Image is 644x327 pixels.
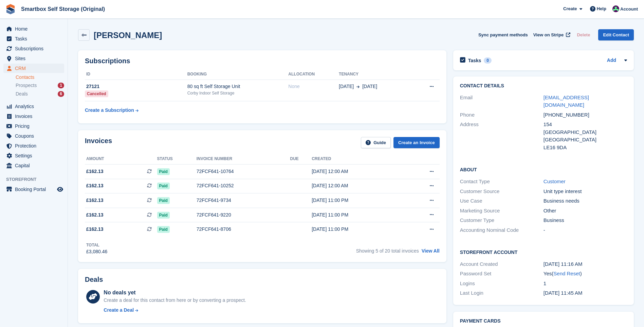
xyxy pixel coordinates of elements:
[104,307,134,314] div: Create a Deal
[607,57,616,65] a: Add
[15,102,56,111] span: Analytics
[3,44,64,53] a: menu
[16,90,64,98] a: Deals 6
[6,176,68,183] span: Storefront
[85,137,112,148] h2: Invoices
[157,212,170,219] span: Paid
[3,161,64,170] a: menu
[544,197,627,205] div: Business needs
[85,154,157,165] th: Amount
[312,182,404,189] div: [DATE] 12:00 AM
[85,57,440,65] h2: Subscriptions
[15,131,56,141] span: Coupons
[197,182,290,189] div: 72FCF641-10252
[460,188,544,195] div: Customer Source
[612,5,619,12] img: Alex Selenitsas
[15,161,56,170] span: Capital
[362,83,377,90] span: [DATE]
[15,121,56,131] span: Pricing
[312,226,404,233] div: [DATE] 11:00 PM
[3,34,64,44] a: menu
[157,197,170,204] span: Paid
[460,280,544,288] div: Logins
[5,4,16,14] img: stora-icon-8386f47178a22dfd0bd8f6a31ec36ba5ce8667c1dd55bd0f319d3a0aa187defe.svg
[58,91,64,97] div: 6
[3,141,64,151] a: menu
[288,83,339,90] div: None
[157,183,170,189] span: Paid
[460,319,627,324] h2: Payment cards
[3,54,64,63] a: menu
[56,185,64,193] a: Preview store
[422,248,440,254] a: View All
[620,6,638,13] span: Account
[197,154,290,165] th: Invoice number
[544,260,627,268] div: [DATE] 11:16 AM
[544,270,627,278] div: Yes
[15,111,56,121] span: Invoices
[197,168,290,175] div: 72FCF641-10764
[460,197,544,205] div: Use Case
[3,111,64,121] a: menu
[86,248,107,255] div: £3,080.46
[544,121,627,128] div: 154
[197,197,290,204] div: 72FCF641-9734
[104,289,246,297] div: No deals yet
[460,248,627,255] h2: Storefront Account
[597,5,606,12] span: Help
[3,64,64,73] a: menu
[85,107,134,114] div: Create a Subscription
[15,64,56,73] span: CRM
[3,151,64,160] a: menu
[533,32,564,38] span: View on Stripe
[460,226,544,234] div: Accounting Nominal Code
[460,270,544,278] div: Password Set
[86,226,104,233] span: £162.13
[544,280,627,288] div: 1
[94,31,162,40] h2: [PERSON_NAME]
[460,166,627,173] h2: About
[3,185,64,194] a: menu
[312,154,404,165] th: Created
[197,211,290,219] div: 72FCF641-9220
[290,154,312,165] th: Due
[544,290,583,296] time: 2023-10-21 10:45:33 UTC
[553,271,580,276] a: Send Reset
[104,307,246,314] a: Create a Deal
[58,83,64,88] div: 1
[86,197,104,204] span: £162.13
[157,168,170,175] span: Paid
[544,94,589,108] a: [EMAIL_ADDRESS][DOMAIN_NAME]
[552,271,582,276] span: ( )
[544,207,627,215] div: Other
[104,297,246,304] div: Create a deal for this contact from here or by converting a prospect.
[356,248,419,254] span: Showing 5 of 20 total invoices
[187,69,289,80] th: Booking
[18,3,108,15] a: Smartbox Self Storage (Original)
[478,29,528,40] button: Sync payment methods
[197,226,290,233] div: 72FCF641-8706
[544,144,627,152] div: LE16 9DA
[598,29,634,40] a: Edit Contact
[468,57,481,64] h2: Tasks
[544,226,627,234] div: -
[85,83,187,90] div: 27121
[86,242,107,248] div: Total
[15,141,56,151] span: Protection
[460,217,544,224] div: Customer Type
[187,83,289,90] div: 80 sq ft Self Storage Unit
[157,226,170,233] span: Paid
[574,29,593,40] button: Delete
[460,111,544,119] div: Phone
[15,151,56,160] span: Settings
[3,24,64,34] a: menu
[544,111,627,119] div: [PHONE_NUMBER]
[544,128,627,136] div: [GEOGRAPHIC_DATA]
[531,29,572,40] a: View on Stripe
[187,90,289,96] div: Corby Indoor Self Storage
[15,34,56,44] span: Tasks
[312,211,404,219] div: [DATE] 11:00 PM
[460,94,544,109] div: Email
[544,136,627,144] div: [GEOGRAPHIC_DATA]
[312,168,404,175] div: [DATE] 12:00 AM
